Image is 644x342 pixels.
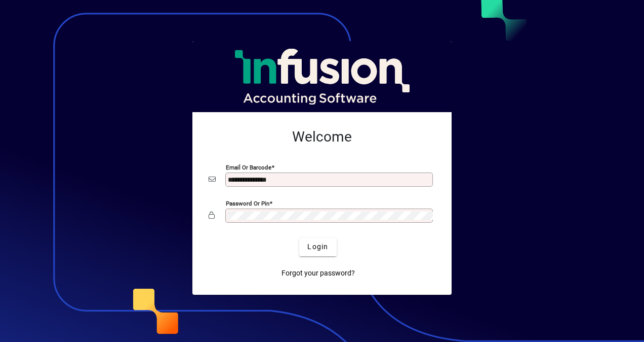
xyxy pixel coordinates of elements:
[299,238,336,256] button: Login
[307,242,328,252] span: Login
[226,163,271,170] mat-label: Email or Barcode
[281,268,355,279] span: Forgot your password?
[277,264,359,283] a: Forgot your password?
[226,199,269,207] mat-label: Password or Pin
[209,128,435,146] h2: Welcome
